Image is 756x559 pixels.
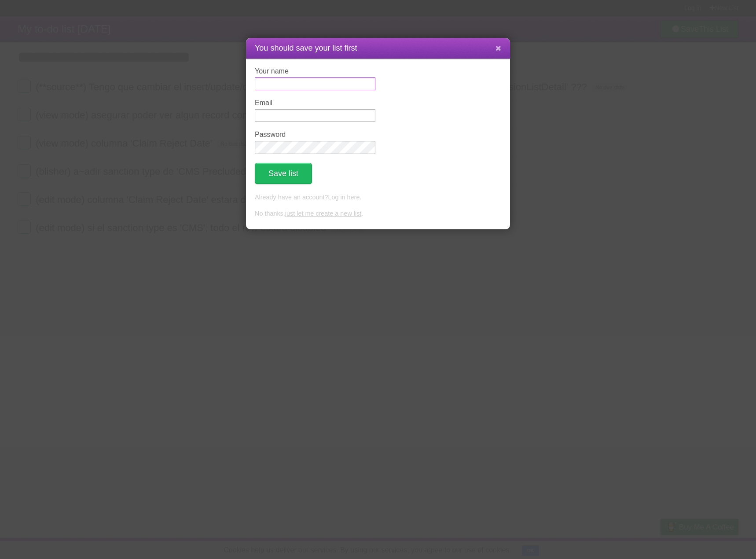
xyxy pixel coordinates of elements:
label: Password [255,131,375,139]
h1: You should save your list first [255,42,501,54]
a: Log in here [328,194,360,201]
p: Already have an account? . [255,193,501,202]
label: Email [255,99,375,107]
p: No thanks, . [255,209,501,219]
label: Your name [255,67,375,75]
button: Save list [255,163,312,184]
a: just let me create a new list [285,210,362,217]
